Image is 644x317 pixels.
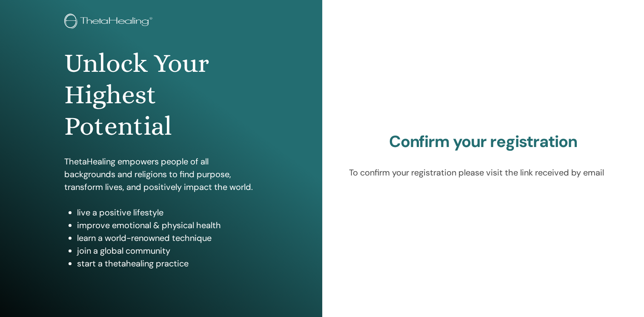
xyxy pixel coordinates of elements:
[64,155,258,193] p: ThetaHealing empowers people of all backgrounds and religions to find purpose, transform lives, a...
[64,48,258,142] h1: Unlock Your Highest Potential
[77,219,258,232] li: improve emotional & physical health
[77,232,258,244] li: learn a world-renowned technique
[77,244,258,257] li: join a global community
[349,166,618,179] p: To confirm your registration please visit the link received by email
[349,132,618,152] h2: Confirm your registration
[77,257,258,270] li: start a thetahealing practice
[77,206,258,219] li: live a positive lifestyle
